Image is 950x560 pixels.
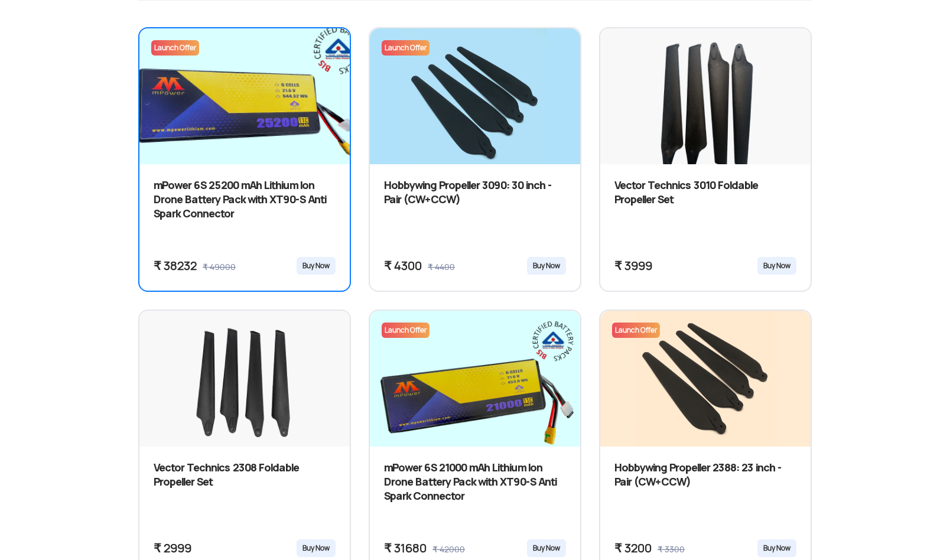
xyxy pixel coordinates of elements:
h3: mPower 6S 21000 mAh Lithium Ion Drone Battery Pack with XT90-S Anti Spark Connector [384,461,566,535]
h3: Hobbywing Propeller 3090: 30 inch - Pair (CW+CCW) [384,178,566,252]
a: Launch OfferParts ImageHobbywing Propeller 3090: 30 inch - Pair (CW+CCW)₹ 4300₹ 4400Buy Now [369,27,581,292]
div: ₹ 49000 [203,261,236,274]
h3: Vector Technics 3010 Foldable Propeller Set [614,178,796,252]
h3: Hobbywing Propeller 2388: 23 inch - Pair (CW+CCW) [614,461,796,535]
div: ₹ 31680 [384,541,427,555]
div: ₹ 3999 [614,259,652,273]
h3: Vector Technics 2308 Foldable Propeller Set [154,461,336,535]
div: Buy Now [297,257,336,275]
span: Launch Offer [615,325,657,335]
div: Buy Now [527,257,566,275]
a: Parts ImageVector Technics 3010 Foldable Propeller Set₹ 3999Buy Now [599,27,812,292]
div: ₹ 42000 [432,543,465,556]
span: Launch Offer [154,43,196,53]
span: Launch Offer [385,325,427,335]
div: Buy Now [757,539,796,557]
div: ₹ 3300 [658,543,685,556]
img: Parts Image [139,311,350,458]
img: Parts Image [600,28,811,176]
div: ₹ 4400 [428,261,455,274]
div: Buy Now [527,539,566,557]
span: Launch Offer [385,43,427,53]
div: ₹ 38232 [154,259,197,273]
img: Parts Image [118,14,370,191]
div: ₹ 4300 [384,259,422,273]
img: Parts Image [370,28,580,176]
img: Parts Image [370,311,580,458]
div: Buy Now [757,257,796,275]
img: Parts Image [600,311,811,458]
a: Launch OfferParts ImagemPower 6S 25200 mAh Lithium Ion Drone Battery Pack with XT90-S Anti Spark ... [138,27,351,292]
h3: mPower 6S 25200 mAh Lithium Ion Drone Battery Pack with XT90-S Anti Spark Connector [154,178,336,252]
div: ₹ 2999 [154,541,191,555]
div: ₹ 3200 [614,541,652,555]
div: Buy Now [297,539,336,557]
